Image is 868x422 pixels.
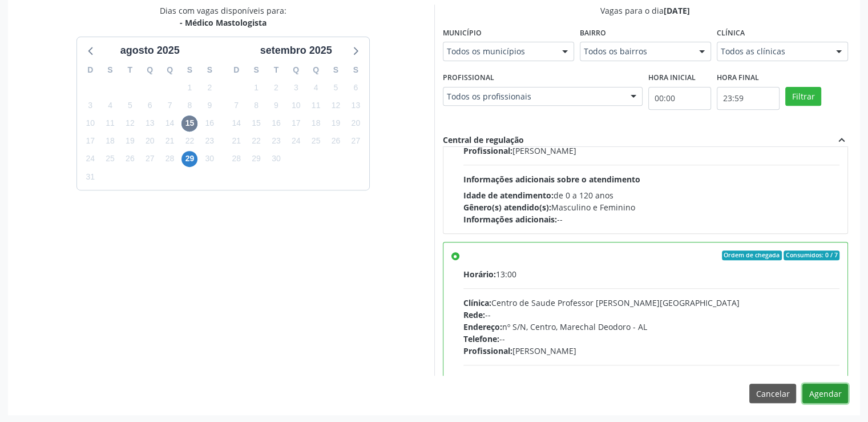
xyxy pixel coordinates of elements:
[463,297,491,308] span: Clínica:
[802,384,848,403] button: Agendar
[326,61,346,79] div: S
[227,61,247,79] div: D
[348,116,364,132] span: sábado, 20 de setembro de 2025
[463,333,840,345] div: --
[717,25,745,42] label: Clínica
[162,116,178,132] span: quinta-feira, 14 de agosto de 2025
[82,169,98,185] span: domingo, 31 de agosto de 2025
[308,133,324,149] span: quinta-feira, 25 de setembro de 2025
[160,17,286,29] div: - Médico Mastologista
[308,79,324,95] span: quinta-feira, 4 de setembro de 2025
[785,87,821,106] button: Filtrar
[82,133,98,149] span: domingo, 17 de agosto de 2025
[463,333,499,344] span: Telefone:
[463,374,640,385] span: Informações adicionais sobre o atendimento
[268,133,284,149] span: terça-feira, 23 de setembro de 2025
[447,46,551,57] span: Todos os municípios
[463,214,557,225] span: Informações adicionais:
[228,97,244,113] span: domingo, 7 de setembro de 2025
[463,174,640,185] span: Informações adicionais sobre o atendimento
[443,134,524,146] div: Central de regulação
[664,5,690,16] span: [DATE]
[308,116,324,132] span: quinta-feira, 18 de setembro de 2025
[247,61,267,79] div: S
[248,133,264,149] span: segunda-feira, 22 de setembro de 2025
[201,79,217,95] span: sábado, 2 de agosto de 2025
[122,151,138,167] span: terça-feira, 26 de agosto de 2025
[580,25,606,42] label: Bairro
[200,61,220,79] div: S
[142,116,158,132] span: quarta-feira, 13 de agosto de 2025
[162,151,178,167] span: quinta-feira, 28 de agosto de 2025
[348,97,364,113] span: sábado, 13 de setembro de 2025
[180,61,200,79] div: S
[142,97,158,113] span: quarta-feira, 6 de agosto de 2025
[268,79,284,95] span: terça-feira, 2 de setembro de 2025
[248,79,264,95] span: segunda-feira, 1 de setembro de 2025
[463,309,840,321] div: --
[463,269,496,280] span: Horário:
[142,151,158,167] span: quarta-feira, 27 de agosto de 2025
[463,145,512,156] span: Profissional:
[328,116,344,132] span: sexta-feira, 19 de setembro de 2025
[181,79,197,95] span: sexta-feira, 1 de agosto de 2025
[162,97,178,113] span: quinta-feira, 7 de agosto de 2025
[82,97,98,113] span: domingo, 3 de agosto de 2025
[248,151,264,167] span: segunda-feira, 29 de setembro de 2025
[443,25,482,42] label: Município
[463,345,512,356] span: Profissional:
[286,61,306,79] div: Q
[463,309,485,320] span: Rede:
[463,321,840,333] div: nº S/N, Centro, Marechal Deodoro - AL
[201,151,217,167] span: sábado, 30 de agosto de 2025
[288,116,304,132] span: quarta-feira, 17 de setembro de 2025
[288,133,304,149] span: quarta-feira, 24 de setembro de 2025
[463,321,502,332] span: Endereço:
[306,61,326,79] div: Q
[160,5,286,29] div: Dias com vagas disponíveis para:
[288,97,304,113] span: quarta-feira, 10 de setembro de 2025
[443,69,494,87] label: Profissional
[328,133,344,149] span: sexta-feira, 26 de setembro de 2025
[348,133,364,149] span: sábado, 27 de setembro de 2025
[463,201,840,213] div: Masculino e Feminino
[463,145,840,157] div: [PERSON_NAME]
[181,97,197,113] span: sexta-feira, 8 de agosto de 2025
[102,116,118,132] span: segunda-feira, 11 de agosto de 2025
[346,61,366,79] div: S
[584,46,688,57] span: Todos os bairros
[463,202,551,213] span: Gênero(s) atendido(s):
[122,116,138,132] span: terça-feira, 12 de agosto de 2025
[102,151,118,167] span: segunda-feira, 25 de agosto de 2025
[248,97,264,113] span: segunda-feira, 8 de setembro de 2025
[648,69,696,87] label: Hora inicial
[348,79,364,95] span: sábado, 6 de setembro de 2025
[308,97,324,113] span: quinta-feira, 11 de setembro de 2025
[102,97,118,113] span: segunda-feira, 4 de agosto de 2025
[82,151,98,167] span: domingo, 24 de agosto de 2025
[248,116,264,132] span: segunda-feira, 15 de setembro de 2025
[784,250,839,261] span: Consumidos: 0 / 7
[463,190,554,201] span: Idade de atendimento:
[463,345,840,357] div: [PERSON_NAME]
[181,133,197,149] span: sexta-feira, 22 de agosto de 2025
[328,97,344,113] span: sexta-feira, 12 de setembro de 2025
[288,79,304,95] span: quarta-feira, 3 de setembro de 2025
[162,133,178,149] span: quinta-feira, 21 de agosto de 2025
[80,61,100,79] div: D
[160,61,180,79] div: Q
[463,268,840,280] div: 13:00
[268,151,284,167] span: terça-feira, 30 de setembro de 2025
[447,91,619,102] span: Todos os profissionais
[835,134,848,146] i: expand_less
[749,384,796,403] button: Cancelar
[648,87,711,110] input: Selecione o horário
[721,46,825,57] span: Todos as clínicas
[717,87,780,110] input: Selecione o horário
[266,61,286,79] div: T
[181,151,197,167] span: sexta-feira, 29 de agosto de 2025
[328,79,344,95] span: sexta-feira, 5 de setembro de 2025
[201,97,217,113] span: sábado, 9 de agosto de 2025
[722,250,782,261] span: Ordem de chegada
[122,97,138,113] span: terça-feira, 5 de agosto de 2025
